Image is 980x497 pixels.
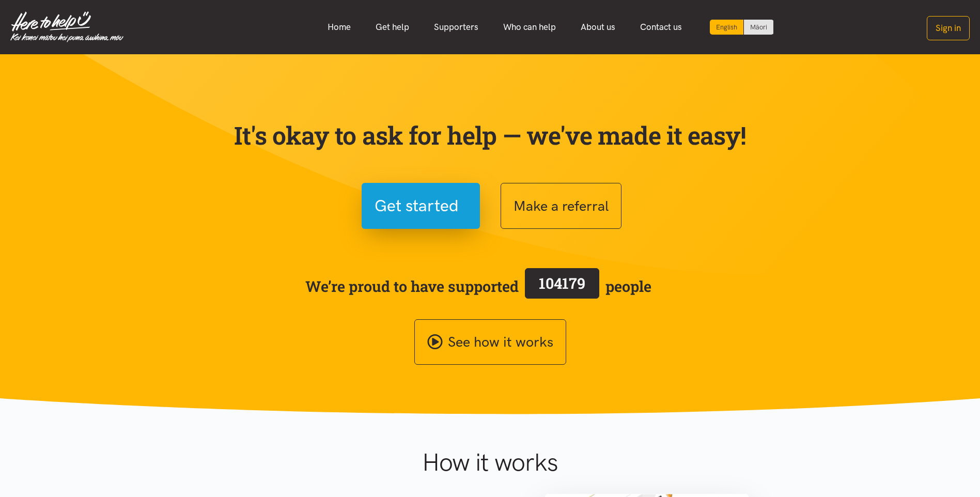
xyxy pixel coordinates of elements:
[232,120,749,150] p: It's okay to ask for help — we've made it easy!
[710,20,744,35] div: Current language
[501,183,621,229] button: Make a referral
[375,193,459,219] span: Get started
[414,319,566,365] a: See how it works
[710,20,774,35] div: Language toggle
[568,16,628,38] a: About us
[519,266,605,306] a: 104179
[491,16,568,38] a: Who can help
[315,16,363,38] a: Home
[363,16,422,38] a: Get help
[744,20,773,35] a: Switch to Te Reo Māori
[321,447,659,477] h1: How it works
[628,16,694,38] a: Contact us
[539,273,585,293] span: 104179
[362,183,480,229] button: Get started
[927,16,970,40] button: Sign in
[10,11,123,42] img: Home
[305,266,651,306] span: We’re proud to have supported people
[422,16,491,38] a: Supporters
